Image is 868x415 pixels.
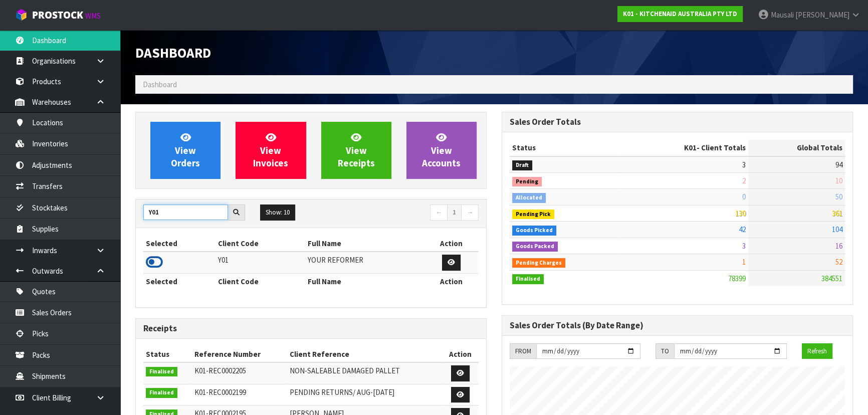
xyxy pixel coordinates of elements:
span: 1 [742,257,746,267]
th: Action [442,346,479,362]
span: View Accounts [422,131,461,169]
small: WMS [85,11,101,21]
td: YOUR REFORMER [305,252,424,273]
th: Action [424,236,479,252]
span: 0 [742,192,746,201]
h3: Sales Order Totals [510,117,845,127]
div: TO [656,343,674,359]
a: ← [430,204,448,221]
span: 78399 [728,274,746,283]
span: K01-REC0002199 [194,387,246,397]
th: Full Name [305,236,424,252]
a: ViewInvoices [236,122,306,179]
th: Action [424,273,479,289]
span: Finalised [512,274,544,284]
span: Goods Packed [512,242,558,252]
a: → [461,204,479,221]
span: Finalised [146,367,177,377]
div: FROM [510,343,536,359]
span: View Invoices [253,131,288,169]
a: ViewOrders [150,122,221,179]
h3: Sales Order Totals (By Date Range) [510,321,845,330]
button: Refresh [802,343,832,359]
span: Goods Picked [512,226,556,236]
span: K01 [684,143,697,152]
strong: K01 - KITCHENAID AUSTRALIA PTY LTD [623,10,737,18]
input: Search clients [143,204,228,220]
span: Pending Pick [512,210,554,220]
span: Mausali [771,10,794,20]
span: K01-REC0002205 [194,366,246,375]
a: 1 [447,204,462,221]
td: Y01 [215,252,305,273]
th: Reference Number [192,346,287,362]
span: 10 [835,176,842,185]
span: View Orders [171,131,200,169]
span: ProStock [32,9,83,22]
span: 50 [835,192,842,201]
th: Full Name [305,273,424,289]
span: NON-SALEABLE DAMAGED PALLET [290,366,400,375]
span: Draft [512,160,532,170]
nav: Page navigation [319,204,479,222]
span: Dashboard [135,44,211,61]
span: Allocated [512,193,546,203]
span: 2 [742,176,746,185]
span: 3 [742,241,746,251]
span: 52 [835,257,842,267]
span: Pending Charges [512,258,565,268]
button: Show: 10 [260,204,295,221]
span: Finalised [146,388,177,398]
th: Selected [143,273,215,289]
span: View Receipts [338,131,375,169]
h3: Receipts [143,324,479,333]
th: Client Code [215,273,305,289]
th: Global Totals [748,140,845,156]
span: [PERSON_NAME] [795,10,849,20]
th: Client Code [215,236,305,252]
span: 42 [739,225,746,234]
span: 3 [742,160,746,169]
th: Selected [143,236,215,252]
span: PENDING RETURNS/ AUG-[DATE] [290,387,394,397]
span: 104 [832,225,842,234]
span: 16 [835,241,842,251]
a: ViewAccounts [406,122,477,179]
span: 130 [735,209,746,218]
span: 94 [835,160,842,169]
th: Client Reference [287,346,442,362]
a: K01 - KITCHENAID AUSTRALIA PTY LTD [617,6,743,22]
span: 384551 [821,274,842,283]
span: Dashboard [143,80,177,89]
th: Status [143,346,192,362]
th: - Client Totals [620,140,748,156]
span: 361 [832,209,842,218]
a: ViewReceipts [321,122,391,179]
th: Status [510,140,620,156]
img: cube-alt.png [15,9,28,21]
span: Pending [512,177,542,187]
